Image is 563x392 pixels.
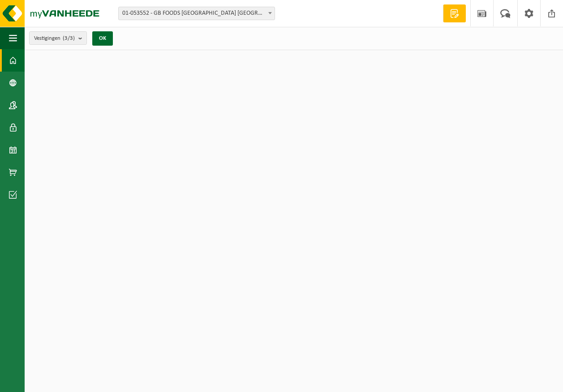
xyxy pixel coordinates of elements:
span: Vestigingen [34,32,75,45]
button: OK [92,31,113,46]
span: 01-053552 - GB FOODS BELGIUM NV - PUURS-SINT-AMANDS [118,7,275,20]
count: (3/3) [63,35,75,41]
button: Vestigingen(3/3) [29,31,87,45]
span: 01-053552 - GB FOODS BELGIUM NV - PUURS-SINT-AMANDS [119,7,275,20]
